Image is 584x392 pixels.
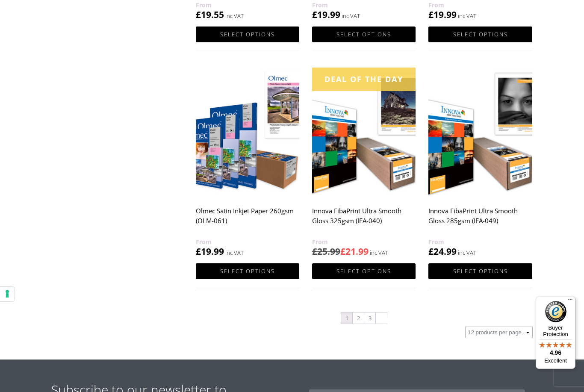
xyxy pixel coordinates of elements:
[312,68,416,91] div: Deal of the day
[312,203,416,237] h2: Innova FibaPrint Ultra Smooth Gloss 325gsm (IFA-040)
[312,9,340,21] bdi: 19.99
[536,324,575,337] p: Buyer Protection
[428,245,457,257] bdi: 24.99
[428,203,532,237] h2: Innova FibaPrint Ultra Smooth Gloss 285gsm (IFA-049)
[196,245,224,257] bdi: 19.99
[196,245,201,257] span: £
[196,9,201,21] span: £
[550,349,561,356] span: 4.96
[364,312,375,324] a: Page 3
[428,68,532,197] img: Innova FibaPrint Ultra Smooth Gloss 285gsm (IFA-049)
[196,68,299,197] img: Olmec Satin Inkjet Paper 260gsm (OLM-061)
[340,245,369,257] bdi: 21.99
[196,27,299,42] a: Select options for “Impressora Pro Gloss Inkjet Photo Paper 260gsm”
[312,27,416,42] a: Select options for “Olmec Lustre Inkjet Photo Paper 260gsm (OLM-059)”
[196,203,299,237] h2: Olmec Satin Inkjet Paper 260gsm (OLM-061)
[428,263,532,279] a: Select options for “Innova FibaPrint Ultra Smooth Gloss 285gsm (IFA-049)”
[196,68,299,258] a: Olmec Satin Inkjet Paper 260gsm (OLM-061) £19.99
[428,27,532,42] a: Select options for “Olmec Glossy Inkjet Photo Paper 260gsm (OLM-060)”
[536,296,575,369] button: Trusted Shops TrustmarkBuyer Protection4.96Excellent
[196,312,533,327] nav: Product Pagination
[312,245,317,257] span: £
[312,245,340,257] bdi: 25.99
[565,296,575,307] button: Menu
[312,263,416,279] a: Select options for “Innova FibaPrint Ultra Smooth Gloss 325gsm (IFA-040)”
[196,9,224,21] bdi: 19.55
[312,9,317,21] span: £
[428,68,532,258] a: Innova FibaPrint Ultra Smooth Gloss 285gsm (IFA-049) £24.99
[536,357,575,364] p: Excellent
[428,9,457,21] bdi: 19.99
[340,245,345,257] span: £
[428,9,434,21] span: £
[312,68,416,258] a: Deal of the day Innova FibaPrint Ultra Smooth Gloss 325gsm (IFA-040) £25.99£21.99
[312,68,416,197] img: Innova FibaPrint Ultra Smooth Gloss 325gsm (IFA-040)
[353,312,364,324] a: Page 2
[545,301,566,322] img: Trusted Shops Trustmark
[341,312,352,324] span: Page 1
[196,263,299,279] a: Select options for “Olmec Satin Inkjet Paper 260gsm (OLM-061)”
[428,245,434,257] span: £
